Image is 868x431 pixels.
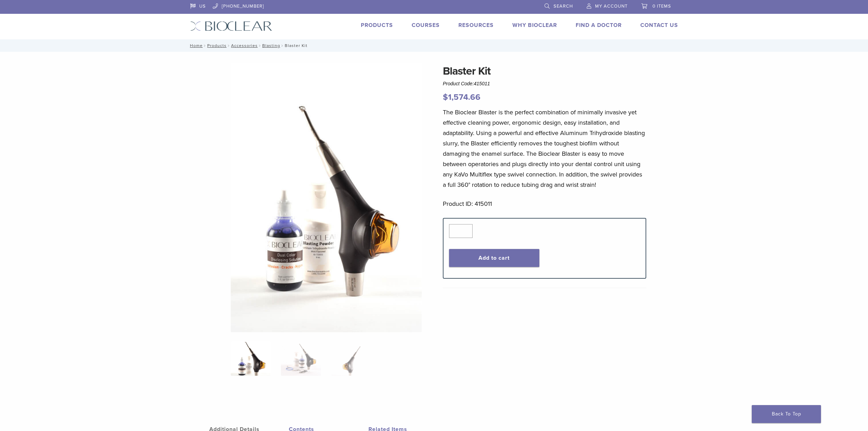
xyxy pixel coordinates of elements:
span: / [203,44,207,47]
bdi: 1,574.66 [443,92,481,102]
button: Add to cart [449,249,539,267]
img: Blaster Kit - Image 2 [281,341,321,376]
a: Home [188,43,203,48]
a: Find A Doctor [576,22,622,29]
span: My Account [595,3,628,9]
span: Search [554,3,573,9]
a: Why Bioclear [512,22,557,29]
span: / [280,44,285,47]
a: Accessories [231,43,258,48]
p: Product ID: 415011 [443,199,646,209]
span: 415011 [474,81,490,86]
span: / [227,44,231,47]
a: Contact Us [640,22,678,29]
h1: Blaster Kit [443,63,646,79]
img: Bioclear [190,21,272,31]
span: 0 items [652,3,671,9]
a: Blasting [262,43,280,48]
a: Resources [458,22,494,29]
a: Back To Top [752,405,821,423]
a: Courses [412,22,440,29]
a: Products [207,43,227,48]
span: $ [443,92,448,102]
p: The Bioclear Blaster is the perfect combination of minimally invasive yet effective cleaning powe... [443,107,646,190]
a: Products [361,22,393,29]
img: Bioclear Blaster Kit-Simplified-1 [231,63,422,332]
span: / [258,44,262,47]
span: Product Code: [443,81,490,86]
nav: Blaster Kit [185,39,683,52]
img: Blaster Kit - Image 3 [331,341,371,376]
img: Bioclear-Blaster-Kit-Simplified-1-e1548850725122-324x324.jpg [231,341,271,376]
